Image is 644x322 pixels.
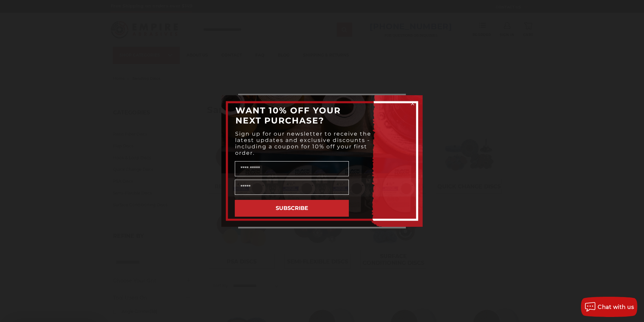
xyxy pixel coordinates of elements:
[581,297,637,317] button: Chat with us
[235,180,349,195] input: Email
[598,304,634,310] span: Chat with us
[235,105,341,126] span: WANT 10% OFF YOUR NEXT PURCHASE?
[409,100,416,107] button: Close dialog
[235,200,349,217] button: SUBSCRIBE
[235,131,371,156] span: Sign up for our newsletter to receive the latest updates and exclusive discounts - including a co...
